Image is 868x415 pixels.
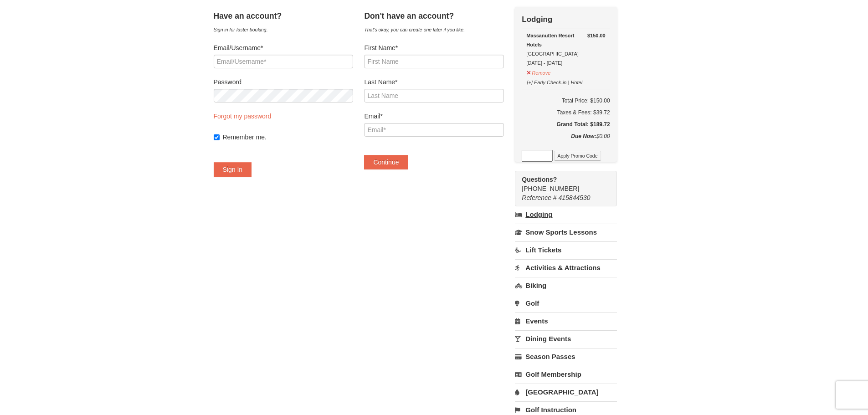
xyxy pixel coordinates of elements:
a: Lift Tickets [515,241,616,258]
a: Season Passes [515,348,616,365]
input: Last Name [364,89,503,102]
input: Email/Username* [214,55,353,68]
a: Biking [515,277,616,294]
span: Reference # [522,194,556,201]
label: Remember me. [223,133,353,142]
a: Activities & Attractions [515,259,616,276]
span: [PHONE_NUMBER] [522,175,600,192]
button: Sign In [214,162,252,177]
a: [GEOGRAPHIC_DATA] [515,384,616,400]
a: Lodging [515,206,616,223]
a: Events [515,313,616,329]
label: Email/Username* [214,43,353,52]
button: Apply Promo Code [554,151,601,161]
h4: Have an account? [214,11,353,20]
div: $0.00 [522,132,610,150]
strong: Questions? [522,176,557,183]
span: 415844530 [559,194,591,201]
div: Taxes & Fees: $39.72 [522,108,610,117]
div: Sign in for faster booking. [214,25,353,34]
h5: Grand Total: $189.72 [522,120,610,129]
a: Dining Events [515,330,616,347]
input: Email* [364,123,503,137]
button: [+] Early Check-in | Hotel [526,76,583,87]
strong: Lodging [522,15,552,24]
strong: Due Now: [571,133,596,139]
label: Last Name* [364,77,503,87]
a: Golf Membership [515,366,616,383]
button: Continue [364,155,408,169]
input: First Name [364,55,503,68]
label: Password [214,77,353,87]
label: Email* [364,112,503,121]
div: [GEOGRAPHIC_DATA] [DATE] - [DATE] [526,31,605,67]
strong: Massanutten Resort Hotels [526,33,574,47]
h6: Total Price: $150.00 [522,96,610,105]
strong: $150.00 [587,31,606,40]
label: First Name* [364,43,503,52]
a: Forgot my password [214,113,272,120]
div: That's okay, you can create one later if you like. [364,25,503,34]
a: Snow Sports Lessons [515,224,616,241]
a: Golf [515,295,616,312]
h4: Don't have an account? [364,11,503,20]
button: Remove [526,66,551,77]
